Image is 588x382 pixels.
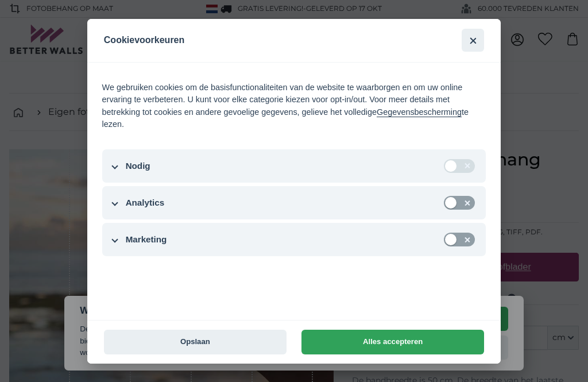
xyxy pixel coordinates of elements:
[102,149,486,183] button: Nodig
[102,82,486,131] div: We gebruiken cookies om de basisfunctionaliteiten van de website te waarborgen en om uw online er...
[377,107,462,117] a: Gegevensbescherming
[104,330,287,354] button: Opslaan
[102,186,486,219] button: Analytics
[102,223,486,256] button: Marketing
[301,330,484,354] button: Alles accepteren
[462,29,484,51] button: Sluiten
[104,19,401,62] h2: Cookievoorkeuren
